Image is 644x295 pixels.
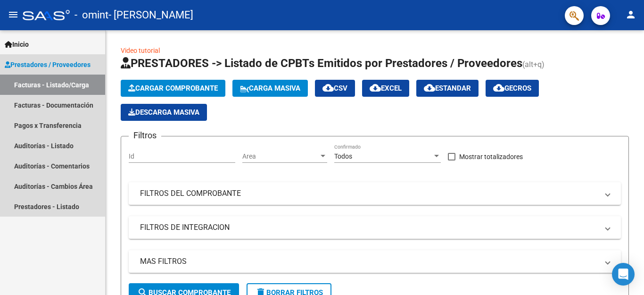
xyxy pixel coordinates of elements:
button: CSV [315,80,355,97]
mat-panel-title: FILTROS DE INTEGRACION [140,222,598,233]
span: CSV [322,84,347,93]
mat-expansion-panel-header: FILTROS DEL COMPROBANTE [129,182,621,205]
button: Cargar Comprobante [121,80,225,97]
span: Prestadores / Proveedores [5,59,91,70]
span: (alt+q) [522,60,545,69]
span: - omint [74,5,108,25]
a: Video tutorial [121,47,160,54]
button: Carga Masiva [232,80,308,97]
span: Carga Masiva [240,84,300,93]
span: Cargar Comprobante [128,84,218,93]
app-download-masive: Descarga masiva de comprobantes (adjuntos) [121,104,207,121]
mat-icon: menu [8,9,19,20]
button: Gecros [486,80,539,97]
span: Gecros [493,84,531,93]
mat-panel-title: FILTROS DEL COMPROBANTE [140,188,598,199]
button: Descarga Masiva [121,104,207,121]
span: - [PERSON_NAME] [108,5,193,25]
span: PRESTADORES -> Listado de CPBTs Emitidos por Prestadores / Proveedores [121,57,522,70]
span: Mostrar totalizadores [459,151,523,162]
h3: Filtros [129,129,161,142]
span: Inicio [5,39,29,50]
span: Descarga Masiva [128,108,199,117]
div: Open Intercom Messenger [612,263,635,286]
span: Todos [334,152,352,160]
span: Estandar [424,84,471,93]
mat-icon: cloud_download [424,82,435,93]
mat-icon: person [625,9,636,20]
mat-expansion-panel-header: MAS FILTROS [129,250,621,273]
mat-icon: cloud_download [493,82,504,93]
button: Estandar [416,80,479,97]
span: Area [242,152,319,160]
button: EXCEL [362,80,409,97]
mat-icon: cloud_download [322,82,334,93]
mat-expansion-panel-header: FILTROS DE INTEGRACION [129,216,621,239]
mat-panel-title: MAS FILTROS [140,256,598,267]
mat-icon: cloud_download [370,82,381,93]
span: EXCEL [370,84,402,93]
